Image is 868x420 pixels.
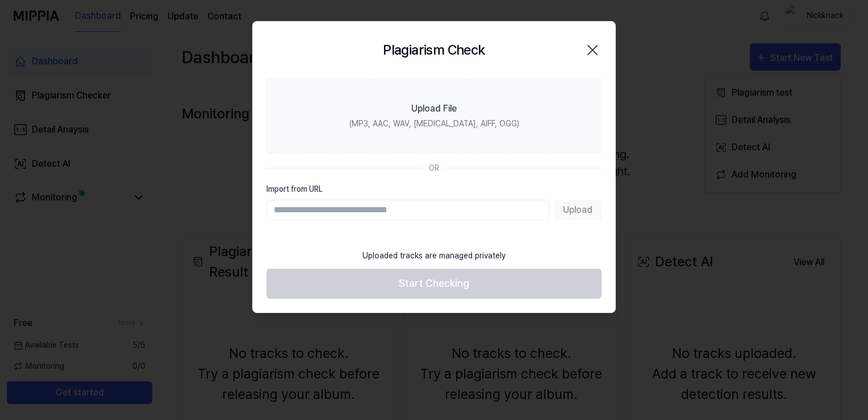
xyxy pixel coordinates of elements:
div: (MP3, AAC, WAV, [MEDICAL_DATA], AIFF, OGG) [349,118,519,130]
div: OR [429,162,439,174]
div: Uploaded tracks are managed privately [356,243,512,269]
label: Import from URL [266,183,602,195]
h2: Plagiarism Check [383,40,485,60]
div: Upload File [411,102,457,116]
